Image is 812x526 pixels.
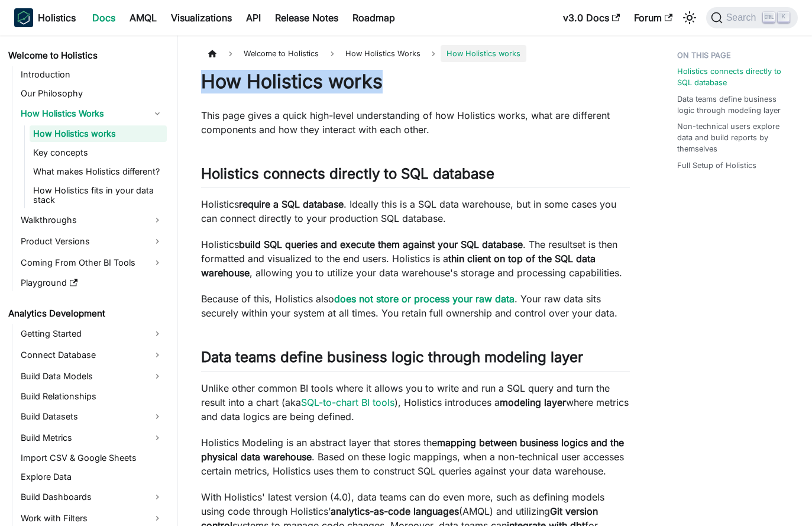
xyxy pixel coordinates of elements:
strong: require a SQL database [239,198,344,210]
p: Holistics . The resultset is then formatted and visualized to the end users. Holistics is a , all... [201,237,630,280]
a: How Holistics fits in your data stack [30,182,167,208]
a: Non-technical users explore data and build reports by themselves [677,121,793,155]
a: Walkthroughs [17,211,167,230]
span: Search [723,12,764,23]
strong: mapping between business logics and the physical data warehouse [201,437,624,463]
p: Holistics Modeling is an abstract layer that stores the . Based on these logic mappings, when a n... [201,435,630,478]
a: v3.0 Docs [556,8,627,27]
span: How Holistics works [441,45,526,62]
b: Holistics [38,11,76,25]
p: Holistics . Ideally this is a SQL data warehouse, but in some cases you can connect directly to y... [201,197,630,225]
strong: build SQL queries and execute them against your SQL database [239,238,523,250]
a: Build Relationships [17,388,167,405]
a: Home page [201,45,224,62]
a: API [239,8,268,27]
span: Welcome to Holistics [238,45,325,62]
span: How Holistics Works [339,45,426,62]
p: Because of this, Holistics also . Your raw data sits securely within your system at all times. Yo... [201,292,630,320]
a: Introduction [17,66,167,83]
a: Data teams define business logic through modeling layer [677,93,793,116]
a: Docs [85,8,122,27]
p: This page gives a quick high-level understanding of how Holistics works, what are different compo... [201,108,630,137]
a: HolisticsHolistics [14,8,76,27]
a: SQL-to-chart BI tools [301,396,394,408]
nav: Breadcrumbs [201,45,630,62]
a: Import CSV & Google Sheets [17,450,167,466]
a: What makes Holistics different? [30,163,167,180]
a: Key concepts [30,144,167,161]
h1: How Holistics works [201,70,630,93]
p: Unlike other common BI tools where it allows you to write and run a SQL query and turn the result... [201,381,630,424]
a: How Holistics works [30,125,167,142]
a: Our Philosophy [17,85,167,102]
a: Build Metrics [17,428,167,447]
img: Holistics [14,8,33,27]
a: Product Versions [17,232,167,251]
button: Switch between dark and light mode (currently light mode) [680,8,699,27]
strong: analytics-as-code languages [331,505,459,517]
button: Search (Ctrl+K) [706,7,798,28]
a: Build Data Models [17,367,167,386]
a: Analytics Development [5,305,167,322]
a: Playground [17,275,167,291]
a: Connect Database [17,346,167,364]
a: does not store or process your raw data [334,293,515,305]
a: Release Notes [268,8,345,27]
kbd: K [778,12,790,22]
a: Roadmap [345,8,402,27]
a: Welcome to Holistics [5,47,167,64]
a: AMQL [122,8,164,27]
h2: Data teams define business logic through modeling layer [201,348,630,371]
a: Build Datasets [17,407,167,426]
a: Visualizations [164,8,239,27]
a: Explore Data [17,469,167,485]
a: How Holistics Works [17,104,167,123]
a: Getting Started [17,324,167,343]
strong: modeling layer [500,396,566,408]
a: Holistics connects directly to SQL database [677,66,793,88]
a: Forum [627,8,680,27]
a: Build Dashboards [17,488,167,506]
a: Coming From Other BI Tools [17,253,167,272]
a: Full Setup of Holistics [677,160,756,171]
h2: Holistics connects directly to SQL database [201,165,630,188]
